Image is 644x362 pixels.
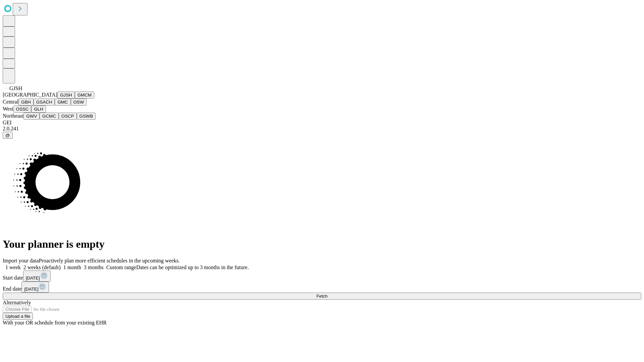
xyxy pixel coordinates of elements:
[31,106,46,113] button: GLH
[9,85,22,91] span: GJSH
[3,258,39,263] span: Import your data
[3,320,107,325] span: With your OR schedule from your existing EHR
[3,113,23,119] span: Northeast
[55,99,70,106] button: GMC
[3,126,641,132] div: 2.0.241
[71,99,87,106] button: OSW
[23,270,51,282] button: [DATE]
[3,300,31,305] span: Alternatively
[75,92,94,99] button: GMCM
[3,293,641,300] button: Fetch
[77,113,96,120] button: GSWB
[3,238,641,250] h1: Your planner is empty
[3,282,641,293] div: End date
[3,99,18,105] span: Central
[5,133,10,138] span: @
[59,113,77,120] button: OSCP
[23,264,61,270] span: 2 weeks (default)
[34,99,55,106] button: GSACH
[26,276,40,281] span: [DATE]
[316,294,327,299] span: Fetch
[3,106,13,112] span: West
[39,258,180,263] span: Proactively plan more efficient schedules in the upcoming weeks.
[63,264,81,270] span: 1 month
[18,99,34,106] button: GBH
[40,113,59,120] button: GCMC
[5,264,21,270] span: 1 week
[136,264,249,270] span: Dates can be optimized up to 3 months in the future.
[3,92,57,98] span: [GEOGRAPHIC_DATA]
[3,270,641,282] div: Start date
[3,120,641,126] div: GEI
[21,282,49,293] button: [DATE]
[3,313,33,320] button: Upload a file
[23,113,40,120] button: GWV
[13,106,32,113] button: OSSC
[84,264,104,270] span: 3 months
[24,287,38,292] span: [DATE]
[57,92,75,99] button: GJSH
[106,264,136,270] span: Custom range
[3,132,13,139] button: @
